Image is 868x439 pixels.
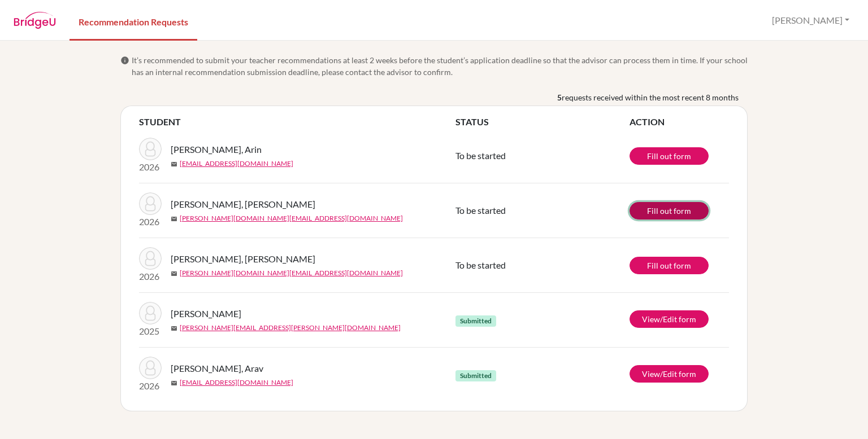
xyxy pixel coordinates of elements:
img: Balaji, Shraddha [139,247,162,270]
th: STATUS [455,115,630,129]
p: 2026 [139,270,162,283]
span: To be started [455,260,506,270]
a: Recommendation Requests [70,2,197,41]
span: Submitted [455,315,496,327]
a: View/Edit form [630,365,709,383]
b: 5 [557,91,562,103]
a: [PERSON_NAME][EMAIL_ADDRESS][PERSON_NAME][DOMAIN_NAME] [180,323,401,333]
p: 2026 [139,215,162,229]
button: [PERSON_NAME] [767,10,854,31]
p: 2026 [139,379,162,393]
span: requests received within the most recent 8 months [562,91,739,103]
a: [EMAIL_ADDRESS][DOMAIN_NAME] [180,159,293,169]
a: Fill out form [630,257,709,274]
span: To be started [455,150,506,161]
span: mail [171,161,177,168]
a: Fill out form [630,202,709,219]
span: [PERSON_NAME], Arav [171,362,263,375]
span: To be started [455,205,506,216]
th: ACTION [630,115,729,129]
span: Submitted [455,370,496,381]
span: info [120,56,129,65]
img: Balaji, Shraddha [139,192,162,215]
p: 2026 [139,160,162,174]
th: STUDENT [139,115,455,129]
span: mail [171,325,177,332]
span: [PERSON_NAME], [PERSON_NAME] [171,252,315,266]
p: 2025 [139,324,162,338]
span: mail [171,270,177,277]
span: [PERSON_NAME] [171,307,241,321]
a: View/Edit form [630,310,709,328]
img: BridgeU logo [14,12,56,29]
img: Umalker, Arav [139,357,162,379]
span: [PERSON_NAME], [PERSON_NAME] [171,197,315,211]
a: [EMAIL_ADDRESS][DOMAIN_NAME] [180,377,293,388]
a: [PERSON_NAME][DOMAIN_NAME][EMAIL_ADDRESS][DOMAIN_NAME] [180,268,403,278]
img: Raj Vugane, Arin [139,138,162,160]
span: mail [171,380,177,387]
span: It’s recommended to submit your teacher recommendations at least 2 weeks before the student’s app... [132,54,748,78]
span: [PERSON_NAME], Arin [171,143,262,156]
a: Fill out form [630,147,709,165]
img: Garapati, Manas [139,302,162,324]
span: mail [171,216,177,222]
a: [PERSON_NAME][DOMAIN_NAME][EMAIL_ADDRESS][DOMAIN_NAME] [180,213,403,223]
